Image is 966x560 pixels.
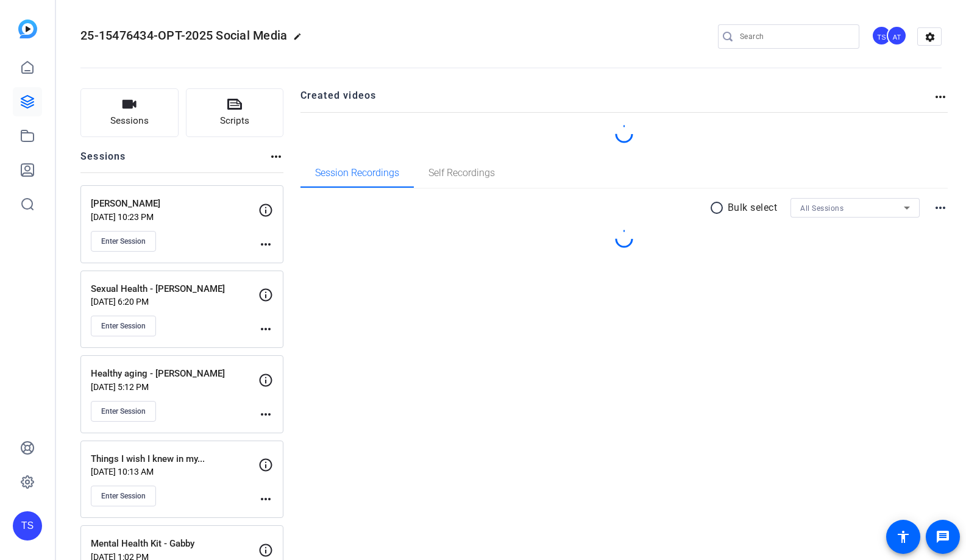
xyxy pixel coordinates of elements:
[258,407,273,422] mat-icon: more_horiz
[258,492,273,506] mat-icon: more_horiz
[110,114,149,128] span: Sessions
[13,511,42,541] div: TS
[80,28,287,43] span: 25-15476434-OPT-2025 Social Media
[936,530,950,544] mat-icon: message
[933,200,948,215] mat-icon: more_horiz
[101,236,146,246] span: Enter Session
[91,382,258,392] p: [DATE] 5:12 PM
[887,26,908,47] ngx-avatar: Abraham Turcotte
[315,168,399,178] span: Session Recordings
[428,168,495,178] span: Self Recordings
[933,90,948,104] mat-icon: more_horiz
[186,88,284,137] button: Scripts
[91,537,258,551] p: Mental Health Kit - Gabby
[91,282,258,296] p: Sexual Health - [PERSON_NAME]
[91,297,258,307] p: [DATE] 6:20 PM
[220,114,249,128] span: Scripts
[872,26,892,46] div: TS
[300,88,934,112] h2: Created videos
[728,200,778,215] p: Bulk select
[872,26,893,47] ngx-avatar: Tilt Studios
[80,149,126,172] h2: Sessions
[101,491,146,501] span: Enter Session
[293,32,308,47] mat-icon: edit
[709,200,728,215] mat-icon: radio_button_unchecked
[258,237,273,252] mat-icon: more_horiz
[91,401,156,422] button: Enter Session
[91,197,258,211] p: [PERSON_NAME]
[80,88,179,137] button: Sessions
[91,231,156,252] button: Enter Session
[91,367,258,381] p: Healthy aging - [PERSON_NAME]
[18,19,37,38] img: blue-gradient.svg
[91,212,258,222] p: [DATE] 10:23 PM
[887,26,907,46] div: AT
[91,467,258,477] p: [DATE] 10:13 AM
[258,322,273,336] mat-icon: more_horiz
[101,406,146,416] span: Enter Session
[740,29,850,44] input: Search
[91,316,156,336] button: Enter Session
[896,530,911,544] mat-icon: accessibility
[269,149,283,164] mat-icon: more_horiz
[918,28,942,46] mat-icon: settings
[101,321,146,331] span: Enter Session
[91,486,156,506] button: Enter Session
[800,204,843,213] span: All Sessions
[91,452,258,466] p: Things I wish I knew in my...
